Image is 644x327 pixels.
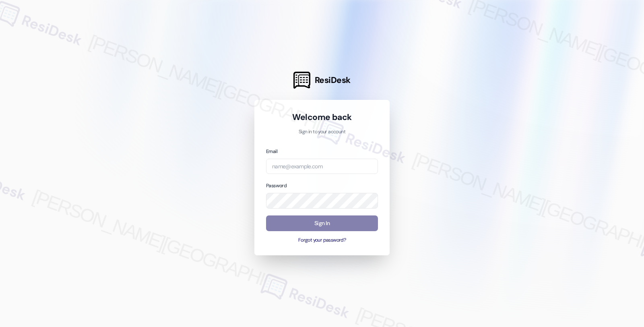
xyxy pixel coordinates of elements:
[266,112,378,123] h1: Welcome back
[266,159,378,174] input: name@example.com
[315,75,351,86] span: ResiDesk
[266,148,277,155] label: Email
[266,182,287,189] label: Password
[266,237,378,244] button: Forgot your password?
[293,72,310,89] img: ResiDesk Logo
[266,215,378,231] button: Sign In
[266,128,378,136] p: Sign in to your account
